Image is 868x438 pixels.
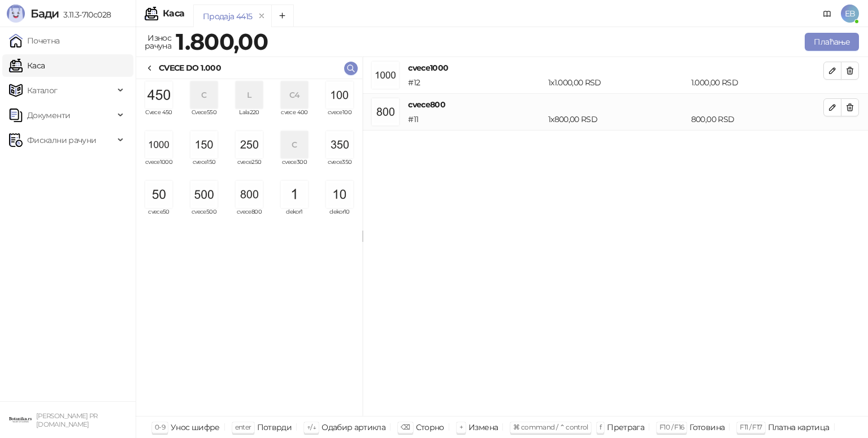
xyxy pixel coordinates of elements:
[322,110,358,127] span: cvece100
[7,5,25,23] img: Logo
[600,423,601,431] span: f
[141,209,177,226] span: cvece50
[142,31,173,53] div: Износ рачуна
[186,209,222,226] span: cvece500
[145,131,172,158] img: Slika
[27,129,96,151] span: Фискални рачуни
[513,423,588,431] span: ⌘ command / ⌃ control
[141,110,177,127] span: Cvece 450
[276,209,313,226] span: dekor1
[740,423,762,431] span: F11 / F17
[236,181,263,208] img: Slika
[408,98,823,111] h4: cvece800
[818,5,836,23] a: Документација
[59,10,111,20] span: 3.11.3-710c028
[459,423,463,431] span: +
[768,420,830,435] div: Платна картица
[9,54,45,77] a: Каса
[406,76,546,89] div: # 12
[190,81,218,109] div: C
[546,113,689,125] div: 1 x 800,00 RSD
[136,79,362,416] div: grid
[141,159,177,176] span: cvece1000
[408,62,823,74] h4: cvece1000
[190,181,218,208] img: Slika
[326,131,353,158] img: Slika
[145,181,172,208] img: Slika
[9,409,32,431] img: 64x64-companyLogo-0e2e8aaa-0bd2-431b-8613-6e3c65811325.png
[254,11,269,21] button: remove
[281,81,308,109] div: C4
[190,131,218,158] img: Slika
[322,209,358,226] span: dekor10
[805,33,859,51] button: Плаћање
[281,131,308,158] div: C
[203,10,252,23] div: Продаја 4415
[326,181,353,208] img: Slika
[841,5,859,23] span: EB
[281,181,308,208] img: Slika
[27,79,58,102] span: Каталог
[406,113,546,125] div: # 11
[186,159,222,176] span: cvece150
[163,9,184,18] div: Каса
[31,7,59,20] span: Бади
[231,159,267,176] span: cvece250
[27,104,70,127] span: Документи
[416,420,444,435] div: Сторно
[231,110,267,127] span: Lala220
[322,159,358,176] span: cvece350
[235,423,251,431] span: enter
[322,420,385,435] div: Одабир артикла
[171,420,220,435] div: Унос шифре
[689,113,826,125] div: 800,00 RSD
[326,81,353,109] img: Slika
[546,76,689,89] div: 1 x 1.000,00 RSD
[155,423,165,431] span: 0-9
[401,423,410,431] span: ⌫
[231,209,267,226] span: cvece800
[159,62,221,74] div: CVECE DO 1.000
[236,131,263,158] img: Slika
[468,420,498,435] div: Измена
[236,81,263,109] div: L
[271,5,294,27] button: Add tab
[689,420,724,435] div: Готовина
[145,81,172,109] img: Slika
[307,423,316,431] span: ↑/↓
[36,412,98,428] small: [PERSON_NAME] PR [DOMAIN_NAME]
[257,420,292,435] div: Потврди
[276,110,313,127] span: cvece 400
[607,420,644,435] div: Претрага
[186,110,222,127] span: Cvece550
[659,423,684,431] span: F10 / F16
[176,28,268,55] strong: 1.800,00
[689,76,826,89] div: 1.000,00 RSD
[276,159,313,176] span: cvece300
[9,29,60,52] a: Почетна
